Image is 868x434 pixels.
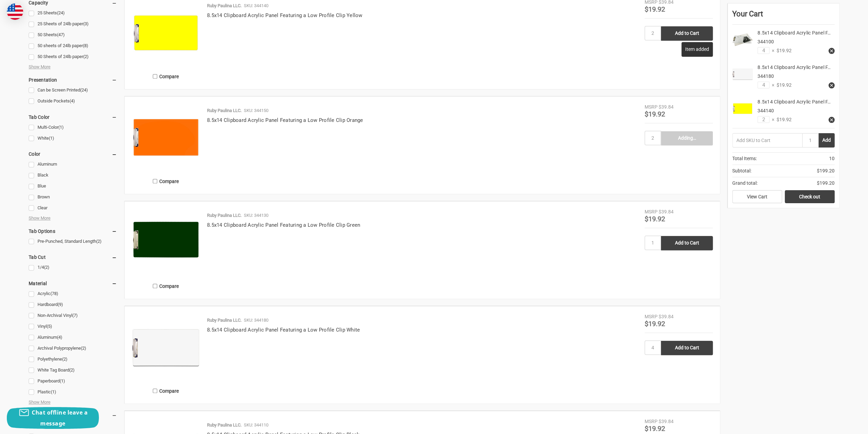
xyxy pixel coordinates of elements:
[69,367,75,373] span: (2)
[645,320,665,328] span: $19.92
[58,125,64,130] span: (1)
[207,212,241,219] p: Ruby Paulina LLC.
[29,134,117,143] a: White
[29,113,117,121] h5: Tab Color
[7,407,99,429] button: Chat offline leave a message
[819,133,835,148] button: Add
[29,333,117,342] a: Aluminum
[29,237,117,246] a: Pre-Punched, Standard Length
[207,327,360,333] a: 8.5x14 Clipboard Acrylic Panel Featuring a Low Profile Clip White
[29,41,117,51] a: 50 sheets of 24lb paper
[29,123,117,132] a: Multi-Color
[81,346,86,351] span: (2)
[757,73,774,79] span: 344180
[96,239,102,244] span: (2)
[732,155,757,162] span: Total Items:
[132,313,200,381] img: 8.5x14 Clipboard Acrylic Panel Featuring a Low Profile Clip White
[817,180,835,187] span: $199.20
[72,313,78,318] span: (7)
[29,263,117,272] a: 1/4
[132,208,200,277] img: 8.5x14 Clipboard Acrylic Panel Featuring a Low Profile Clip Green
[769,116,774,123] span: ×
[153,74,157,79] input: Compare
[757,30,830,36] a: 8.5x14 Clipboard Acrylic Panel F…
[29,253,117,261] h5: Tab Cut
[732,98,753,119] img: 8.5x14 Clipboard Acrylic Panel Featuring a Low Profile Clip Yellow
[774,116,792,123] span: $19.92
[732,64,753,84] img: 8.5x14 Clipboard Acrylic Panel Featuring a Low Profile Clip White
[29,30,117,40] a: 50 Sheets
[207,12,363,18] a: 8.5x14 Clipboard Acrylic Panel Featuring a Low Profile Clip Yellow
[785,190,835,203] a: Check out
[29,279,117,288] h5: Material
[80,87,88,93] span: (24)
[29,355,117,364] a: Polyethylene
[29,300,117,309] a: Hardboard
[29,150,117,158] h5: Color
[29,52,117,61] a: 50 Sheets of 24lb paper
[659,419,674,424] span: $39.84
[244,107,268,114] p: SKU: 344150
[732,180,757,187] span: Grand total:
[29,289,117,298] a: Acrylic
[153,179,157,183] input: Compare
[732,29,753,50] img: 8.5x14 Clipboard Acrylic Panel Featuring a Low Profile Clip Clear
[29,322,117,331] a: Vinyl
[207,222,360,228] a: 8.5x14 Clipboard Acrylic Panel Featuring a Low Profile Clip Green
[812,416,868,434] iframe: Google Customer Reviews
[244,422,268,429] p: SKU: 344110
[132,71,200,82] label: Compare
[645,208,658,215] div: MSRP
[57,32,65,37] span: (47)
[32,409,88,427] span: Chat offline leave a message
[681,42,713,57] div: Item added
[29,86,117,95] a: Can be Screen Printed
[29,344,117,353] a: Archival Polypropylene
[7,3,23,20] img: duty and tax information for United States
[132,385,200,396] label: Compare
[29,204,117,213] a: Clear
[58,302,63,307] span: (9)
[244,317,268,324] p: SKU: 344180
[645,103,658,111] div: MSRP
[732,133,802,148] input: Add SKU to Cart
[57,335,62,340] span: (4)
[60,378,65,383] span: (1)
[774,47,792,54] span: $19.92
[645,5,665,13] span: $19.92
[659,209,674,214] span: $39.84
[29,97,117,106] a: Outside Pockets
[207,107,241,114] p: Ruby Paulina LLC.
[732,190,782,203] a: View Cart
[645,418,658,425] div: MSRP
[29,171,117,180] a: Black
[29,227,117,235] h5: Tab Options
[661,341,713,355] input: Add to Cart
[645,424,665,433] span: $19.92
[132,280,200,292] label: Compare
[132,176,200,187] label: Compare
[29,388,117,397] a: Plastic
[757,99,830,104] a: 8.5x14 Clipboard Acrylic Panel F…
[829,155,835,162] span: 10
[62,356,68,362] span: (2)
[732,167,751,174] span: Subtotal:
[757,39,774,44] span: 344100
[29,193,117,202] a: Brown
[29,182,117,191] a: Blue
[661,236,713,250] input: Add to Cart
[757,108,774,113] span: 344140
[661,26,713,41] input: Add to Cart
[29,399,50,406] span: Show More
[29,64,50,70] span: Show More
[661,131,713,145] input: Adding…
[51,389,56,394] span: (1)
[29,76,117,84] h5: Presentation
[29,160,117,169] a: Aluminum
[29,9,117,18] a: 25 Sheets
[83,43,88,48] span: (8)
[83,21,89,26] span: (3)
[207,422,241,429] p: Ruby Paulina LLC.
